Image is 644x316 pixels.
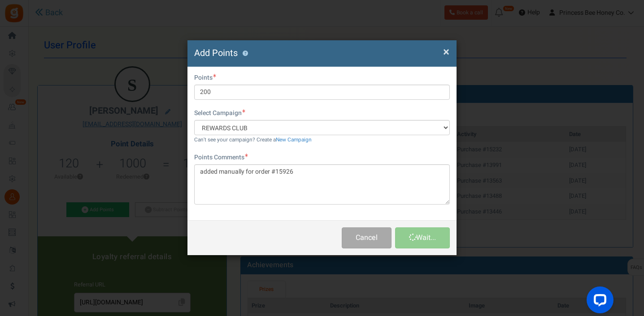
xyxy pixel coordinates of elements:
[342,227,392,248] button: Cancel
[194,153,248,162] label: Points Comments
[194,73,216,82] label: Points
[194,136,312,144] small: Can't see your campaign? Create a
[443,43,449,60] span: ×
[194,47,238,60] span: Add Points
[242,51,248,56] button: ?
[276,136,312,144] a: New Campaign
[194,109,245,118] label: Select Campaign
